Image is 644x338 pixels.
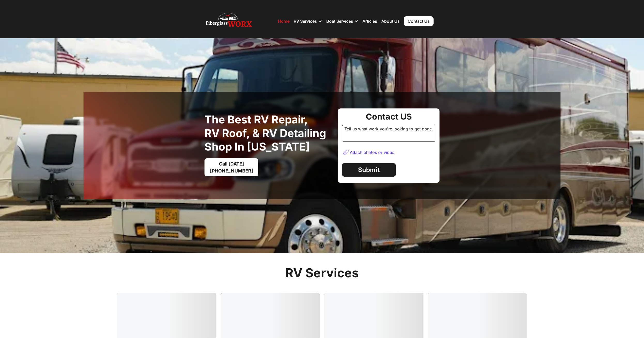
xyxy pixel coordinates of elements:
h1: The best RV Repair, RV Roof, & RV Detailing Shop in [US_STATE] [204,113,334,154]
a: Submit [342,163,396,177]
a: Home [278,19,290,24]
a: Articles [362,19,377,24]
div: Boat Services [326,19,353,24]
a: About Us [381,19,400,24]
a: Contact Us [404,16,434,26]
div: Attach photos or video [350,150,395,155]
a: Call [DATE][PHONE_NUMBER] [204,158,258,176]
h2: RV Services [285,265,359,280]
img: Fiberglass Worx - RV and Boat repair, RV Roof, RV and Boat Detailing Company Logo [206,11,252,32]
div: RV Services [294,13,322,29]
div: Tell us what work you're looking to get done. [342,125,435,142]
div: Boat Services [326,13,358,29]
div: RV Services [294,19,317,24]
div: Contact US [342,113,435,121]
